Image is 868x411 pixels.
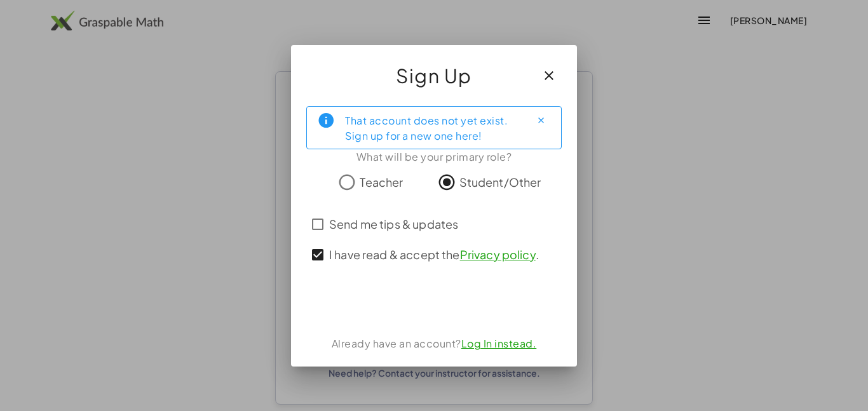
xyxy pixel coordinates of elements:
a: Privacy policy [460,247,536,262]
span: Student/Other [459,173,541,191]
span: Send me tips & updates [329,215,458,232]
div: What will be your primary role? [306,149,562,165]
div: Already have an account? [306,336,562,351]
span: I have read & accept the . [329,246,539,263]
iframe: Sign in with Google Button [364,289,504,317]
span: Sign Up [396,60,472,91]
span: Teacher [360,173,403,191]
div: That account does not yet exist. Sign up for a new one here! [345,112,520,144]
button: Close [531,111,551,131]
a: Log In instead. [461,337,537,350]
